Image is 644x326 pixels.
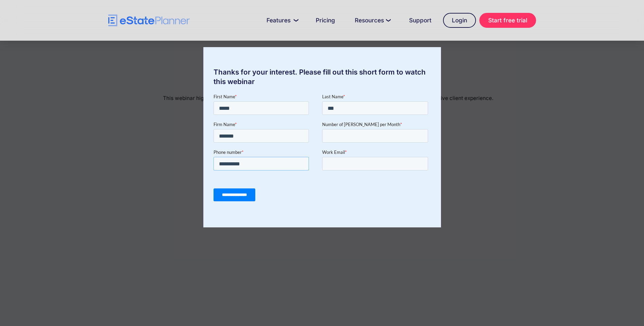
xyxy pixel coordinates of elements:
a: Support [401,14,440,27]
a: Login [443,13,476,28]
a: Pricing [308,14,343,27]
div: Thanks for your interest. Please fill out this short form to watch this webinar [203,67,441,86]
a: Start free trial [479,13,536,28]
a: home [108,15,190,26]
iframe: Form 0 [214,93,431,207]
a: Resources [347,14,398,27]
a: Features [258,14,304,27]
